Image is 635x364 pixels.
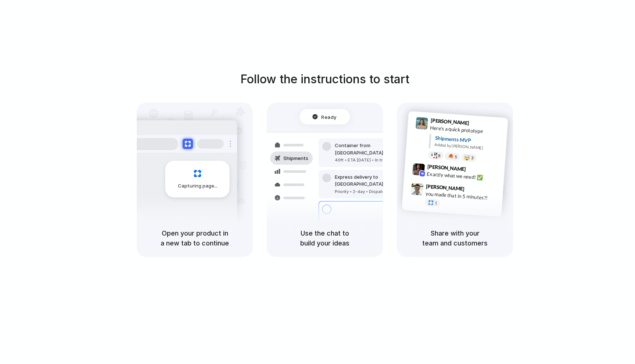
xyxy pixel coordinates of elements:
span: 5 [455,155,457,159]
div: Priority • 2-day • Dispatched [335,189,414,195]
div: Added by [PERSON_NAME] [434,142,502,152]
span: [PERSON_NAME] [427,163,466,173]
span: Ready [322,113,337,120]
span: 8 [438,154,441,158]
span: [PERSON_NAME] [426,182,465,193]
span: 9:47 AM [467,186,482,195]
div: Here's a quick prototype [430,124,503,136]
div: Container from [GEOGRAPHIC_DATA] [335,142,414,156]
div: 🤯 [464,155,470,161]
h5: Open your product in a new tab to continue [146,228,244,248]
span: 9:41 AM [471,120,487,129]
h1: Follow the instructions to start [240,70,409,88]
span: 1 [435,201,437,205]
span: Capturing page [178,182,219,190]
span: [PERSON_NAME] [430,116,469,127]
span: 3 [471,156,474,160]
span: Shipments [283,155,308,162]
div: 40ft • ETA [DATE] • In transit [335,157,414,163]
span: 9:42 AM [468,166,483,175]
div: you made that in 5 minutes?! [425,190,499,203]
h5: Use the chat to build your ideas [276,228,374,248]
div: Exactly what we need! ✅ [427,170,500,183]
div: Express delivery to [GEOGRAPHIC_DATA] [335,174,414,188]
div: Shipments MVP [435,134,503,146]
h5: Share with your team and customers [406,228,504,248]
